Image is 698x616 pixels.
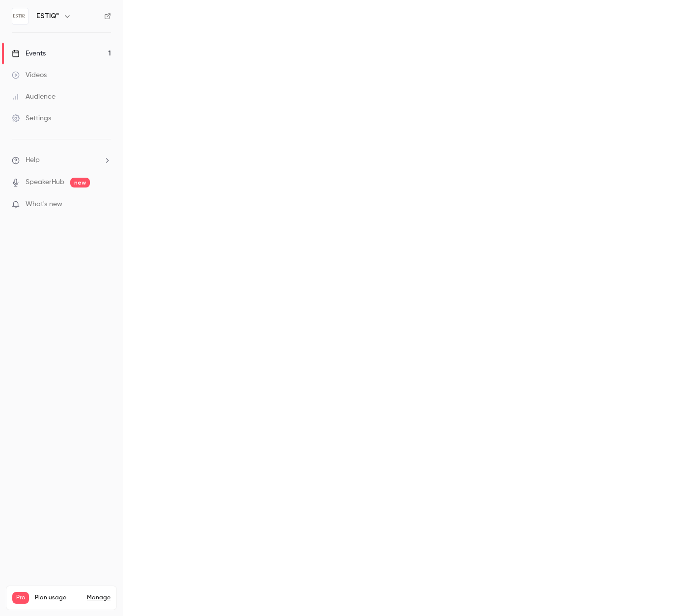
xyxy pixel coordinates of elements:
[87,594,111,602] a: Manage
[12,8,28,24] img: ESTIQ™
[12,592,29,604] span: Pro
[26,199,62,210] span: What's new
[12,49,46,58] div: Events
[70,178,90,187] span: new
[36,11,59,21] h6: ESTIQ™
[12,113,51,123] div: Settings
[35,594,81,602] span: Plan usage
[26,177,64,187] a: SpeakerHub
[26,155,40,165] span: Help
[12,92,56,102] div: Audience
[12,155,111,165] li: help-dropdown-opener
[12,70,47,80] div: Videos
